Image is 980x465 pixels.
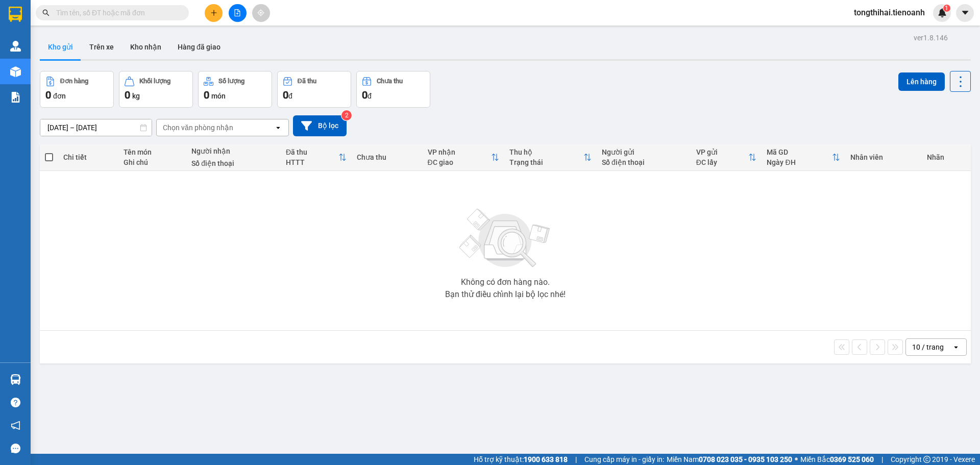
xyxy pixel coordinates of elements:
span: món [211,92,226,100]
sup: 2 [341,110,352,120]
span: Cung cấp máy in - giấy in: [584,454,664,465]
span: 0 [125,89,130,101]
span: aim [257,9,264,16]
span: Hỗ trợ kỹ thuật: [474,454,568,465]
span: 0 [204,89,209,101]
span: đơn [53,92,66,100]
div: Tên món [124,148,181,156]
button: Chưa thu0đ [356,71,430,108]
div: Chọn văn phòng nhận [163,123,233,133]
img: solution-icon [10,92,21,103]
div: Nhân viên [850,153,916,161]
input: Select a date range. [40,119,152,136]
div: Thu hộ [509,148,583,156]
span: notification [11,421,20,430]
div: Số điện thoại [191,159,276,167]
div: Người gửi [602,148,686,156]
button: plus [205,4,223,22]
span: plus [210,9,217,16]
span: đ [367,92,372,100]
div: Đã thu [298,78,316,85]
strong: 0369 525 060 [830,455,874,463]
div: VP gửi [696,148,749,156]
span: file-add [234,9,241,16]
span: 0 [45,89,51,101]
div: ĐC lấy [696,158,749,166]
span: | [881,454,883,465]
div: 10 / trang [912,342,944,352]
th: Toggle SortBy [423,144,504,171]
button: Bộ lọc [293,115,347,136]
div: VP nhận [428,148,491,156]
button: Đã thu0đ [277,71,351,108]
div: Mã GD [767,148,832,156]
svg: open [952,343,960,351]
button: Trên xe [81,35,122,59]
strong: 0708 023 035 - 0935 103 250 [699,455,792,463]
th: Toggle SortBy [691,144,762,171]
span: question-circle [11,398,20,407]
div: Đã thu [286,148,338,156]
button: Lên hàng [898,72,945,91]
span: copyright [923,456,930,463]
th: Toggle SortBy [281,144,352,171]
button: aim [252,4,270,22]
div: Đơn hàng [60,78,88,85]
div: Nhãn [927,153,966,161]
span: search [42,9,50,16]
button: Đơn hàng0đơn [40,71,114,108]
div: Ngày ĐH [767,158,832,166]
div: Chưa thu [377,78,403,85]
span: 0 [362,89,367,101]
img: svg+xml;base64,PHN2ZyBjbGFzcz0ibGlzdC1wbHVnX19zdmciIHhtbG5zPSJodHRwOi8vd3d3LnczLm9yZy8yMDAwL3N2Zy... [454,203,556,274]
div: Số điện thoại [602,158,686,166]
span: đ [288,92,292,100]
span: 1 [945,5,948,12]
button: Kho nhận [122,35,169,59]
input: Tìm tên, số ĐT hoặc mã đơn [56,7,177,18]
div: Chi tiết [63,153,113,161]
span: caret-down [961,8,970,17]
div: Trạng thái [509,158,583,166]
div: ĐC giao [428,158,491,166]
span: 0 [283,89,288,101]
div: Người nhận [191,147,276,155]
th: Toggle SortBy [762,144,845,171]
button: file-add [229,4,247,22]
div: HTTT [286,158,338,166]
th: Toggle SortBy [504,144,597,171]
span: tongthihai.tienoanh [846,6,933,19]
img: icon-new-feature [938,8,947,17]
strong: 1900 633 818 [524,455,568,463]
span: Miền Bắc [800,454,874,465]
span: Miền Nam [667,454,792,465]
div: Ghi chú [124,158,181,166]
div: Bạn thử điều chỉnh lại bộ lọc nhé! [445,290,566,299]
img: logo-vxr [9,7,22,22]
img: warehouse-icon [10,374,21,385]
img: warehouse-icon [10,66,21,77]
span: kg [132,92,140,100]
button: caret-down [956,4,974,22]
span: | [575,454,577,465]
button: Hàng đã giao [169,35,229,59]
div: Khối lượng [139,78,170,85]
img: warehouse-icon [10,41,21,52]
sup: 1 [943,5,950,12]
div: ver 1.8.146 [914,32,948,43]
button: Số lượng0món [198,71,272,108]
span: ⚪️ [795,457,798,461]
button: Kho gửi [40,35,81,59]
button: Khối lượng0kg [119,71,193,108]
span: message [11,444,20,453]
div: Chưa thu [357,153,418,161]
div: Không có đơn hàng nào. [461,278,550,286]
svg: open [274,124,282,132]
div: Số lượng [218,78,244,85]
